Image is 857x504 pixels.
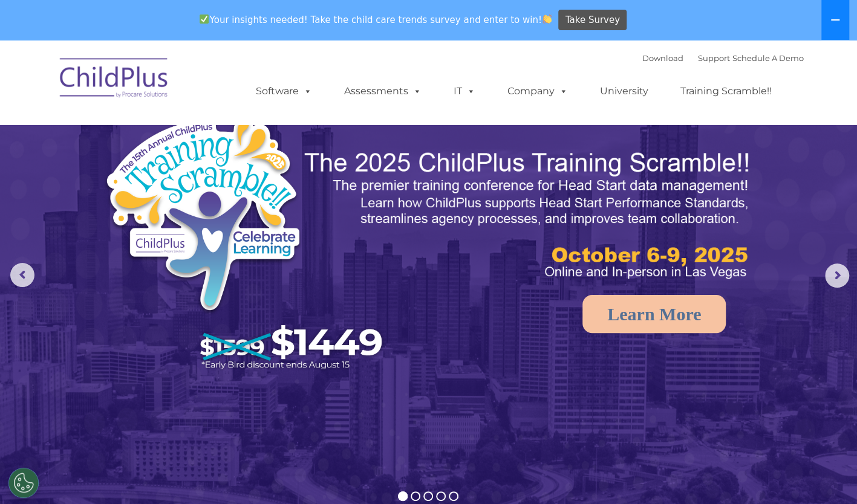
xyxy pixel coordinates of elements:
[582,295,726,333] a: Learn More
[642,53,683,63] a: Download
[558,10,627,31] a: Take Survey
[332,79,434,103] a: Assessments
[495,79,580,103] a: Company
[442,79,487,103] a: IT
[168,129,220,138] span: Phone number
[54,50,175,110] img: ChildPlus by Procare Solutions
[698,53,730,63] a: Support
[168,80,205,89] span: Last name
[642,53,804,63] font: |
[543,15,552,24] img: 👏
[659,373,857,504] iframe: Chat Widget
[244,79,324,103] a: Software
[195,8,557,31] span: Your insights needed! Take the child care trends survey and enter to win!
[8,468,39,498] button: Cookies Settings
[200,15,209,24] img: ✅
[732,53,804,63] a: Schedule A Demo
[588,79,660,103] a: University
[565,10,620,31] span: Take Survey
[668,79,784,103] a: Training Scramble!!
